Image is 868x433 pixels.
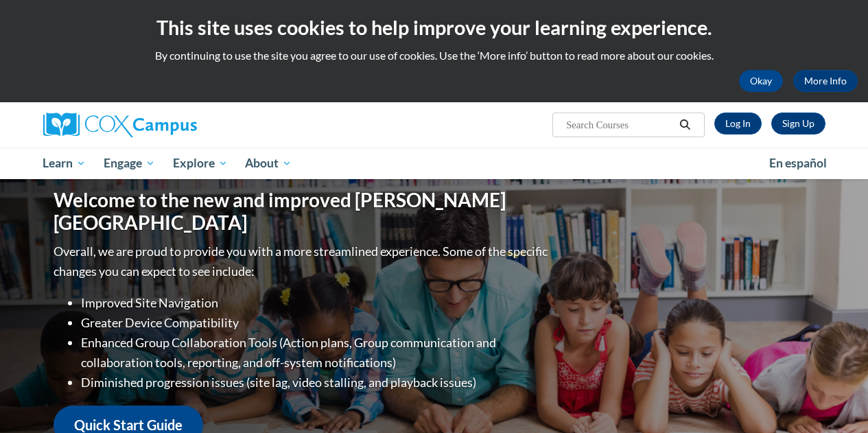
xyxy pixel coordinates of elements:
[10,14,858,41] h2: This site uses cookies to help improve your learning experience.
[33,148,836,179] div: Main menu
[81,333,551,373] li: Enhanced Group Collaboration Tools (Action plans, Group communication and collaboration tools, re...
[81,293,551,313] li: Improved Site Navigation
[739,70,783,92] button: Okay
[714,113,762,134] a: Log In
[104,155,155,172] span: Engage
[43,113,197,137] img: Cox Campus
[43,113,290,137] a: Cox Campus
[34,148,95,179] a: Learn
[565,117,675,133] input: Search Courses
[236,148,301,179] a: About
[10,48,858,63] p: By continuing to use the site you agree to our use of cookies. Use the ‘More info’ button to read...
[771,113,825,134] a: Register
[675,117,695,133] button: Search
[81,373,551,393] li: Diminished progression issues (site lag, video stalling, and playback issues)
[173,155,228,172] span: Explore
[164,148,237,179] a: Explore
[95,148,164,179] a: Engage
[43,155,86,172] span: Learn
[54,242,551,281] p: Overall, we are proud to provide you with a more streamlined experience. Some of the specific cha...
[793,70,858,92] a: More Info
[54,189,551,235] h1: Welcome to the new and improved [PERSON_NAME][GEOGRAPHIC_DATA]
[760,149,836,178] a: En español
[245,155,292,172] span: About
[81,313,551,333] li: Greater Device Compatibility
[769,156,827,170] span: En español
